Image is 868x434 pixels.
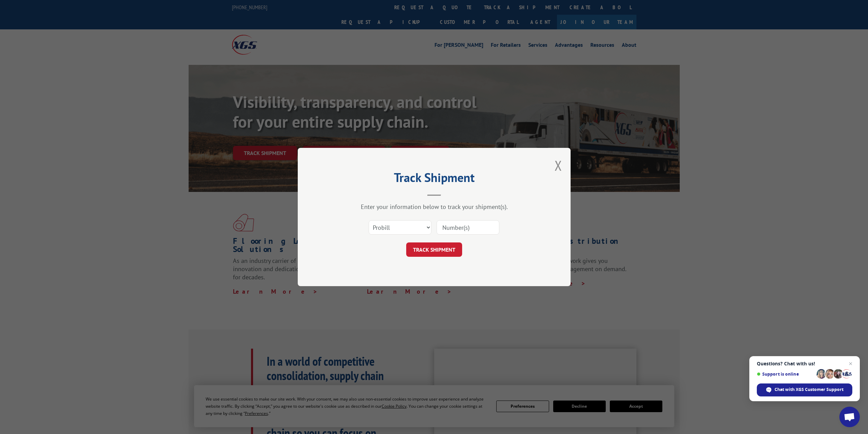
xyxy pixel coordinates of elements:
button: TRACK SHIPMENT [406,242,462,257]
input: Number(s) [437,220,499,235]
span: Close chat [847,360,855,368]
span: Questions? Chat with us! [757,361,852,366]
div: Enter your information below to track your shipment(s). [332,203,536,211]
span: Chat with XGS Customer Support [775,387,843,393]
h2: Track Shipment [332,173,536,186]
div: Chat with XGS Customer Support [757,383,852,396]
button: Close modal [555,156,562,174]
span: Support is online [757,372,814,377]
div: Open chat [839,407,860,427]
